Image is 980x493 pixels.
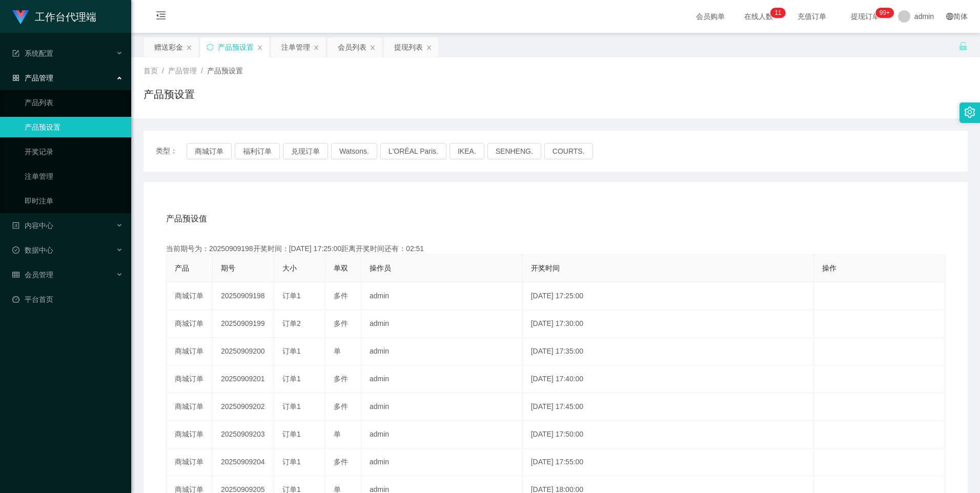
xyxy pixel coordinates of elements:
span: 内容中心 [12,221,53,230]
p: 1 [774,8,778,18]
span: 多件 [334,375,348,383]
span: 产品预设置 [207,67,243,75]
div: 注单管理 [281,37,310,57]
span: 订单1 [282,292,301,300]
sup: 1128 [875,8,894,18]
span: 单 [334,347,341,355]
i: 图标: sync [207,44,214,51]
td: 商城订单 [167,338,213,365]
span: 多件 [334,292,348,300]
a: 注单管理 [25,166,123,187]
td: [DATE] 17:50:00 [523,421,814,448]
span: 订单1 [282,430,301,438]
span: 数据中心 [12,246,53,254]
span: 充值订单 [792,13,831,20]
td: [DATE] 17:40:00 [523,365,814,393]
i: 图标: profile [12,222,19,229]
span: / [201,67,203,75]
span: 单双 [334,264,348,272]
span: 多件 [334,402,348,410]
i: 图标: close [257,45,263,51]
i: 图标: close [313,45,319,51]
td: 20250909200 [213,338,274,365]
button: SENHENG. [487,143,541,159]
span: 类型： [156,143,187,159]
td: admin [361,448,523,476]
td: admin [361,421,523,448]
div: 提现列表 [394,37,423,57]
td: 商城订单 [167,393,213,421]
button: Watsons. [331,143,377,159]
td: admin [361,393,523,421]
td: 商城订单 [167,421,213,448]
div: 产品预设置 [218,37,254,57]
td: 商城订单 [167,365,213,393]
img: logo.9652507e.png [12,10,29,25]
h1: 产品预设置 [144,87,195,102]
p: 1 [778,8,782,18]
span: 会员管理 [12,271,53,279]
td: admin [361,338,523,365]
div: 会员列表 [338,37,366,57]
div: 当前期号为：20250909198开奖时间：[DATE] 17:25:00距离开奖时间还有：02:51 [166,243,945,254]
span: 产品管理 [168,67,197,75]
span: 产品 [175,264,189,272]
span: 开奖时间 [531,264,560,272]
td: admin [361,282,523,310]
button: 商城订单 [187,143,232,159]
span: 订单1 [282,402,301,410]
div: 赠送彩金 [154,37,183,57]
i: 图标: unlock [958,42,968,51]
a: 图标: dashboard平台首页 [12,289,123,310]
button: 福利订单 [235,143,280,159]
i: 图标: form [12,50,19,57]
td: [DATE] 17:35:00 [523,338,814,365]
span: 首页 [144,67,158,75]
span: 单 [334,430,341,438]
sup: 11 [770,8,785,18]
td: [DATE] 17:55:00 [523,448,814,476]
span: 提现订单 [846,13,885,20]
button: COURTS. [544,143,593,159]
td: admin [361,365,523,393]
a: 产品列表 [25,92,123,113]
span: 系统配置 [12,49,53,57]
span: 订单1 [282,347,301,355]
span: / [162,67,164,75]
i: 图标: close [370,45,376,51]
i: 图标: menu-fold [144,1,178,33]
td: 商城订单 [167,310,213,338]
td: [DATE] 17:45:00 [523,393,814,421]
span: 操作员 [370,264,391,272]
span: 订单2 [282,319,301,327]
i: 图标: appstore-o [12,74,19,81]
span: 订单1 [282,375,301,383]
td: 商城订单 [167,282,213,310]
td: 20250909199 [213,310,274,338]
a: 工作台代理端 [12,12,96,20]
a: 开奖记录 [25,141,123,162]
i: 图标: table [12,271,19,278]
span: 多件 [334,319,348,327]
button: IKEA. [450,143,484,159]
td: [DATE] 17:25:00 [523,282,814,310]
span: 多件 [334,458,348,466]
i: 图标: global [946,13,953,20]
i: 图标: close [426,45,432,51]
span: 订单1 [282,458,301,466]
h1: 工作台代理端 [35,1,96,33]
span: 产品管理 [12,74,53,82]
a: 产品预设置 [25,117,123,137]
button: 兑现订单 [283,143,328,159]
td: 20250909203 [213,421,274,448]
span: 操作 [822,264,836,272]
span: 期号 [221,264,235,272]
td: admin [361,310,523,338]
a: 即时注单 [25,191,123,211]
span: 在线人数 [739,13,778,20]
button: L'ORÉAL Paris. [380,143,446,159]
i: 图标: setting [964,107,975,118]
td: 20250909204 [213,448,274,476]
td: 20250909198 [213,282,274,310]
td: [DATE] 17:30:00 [523,310,814,338]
